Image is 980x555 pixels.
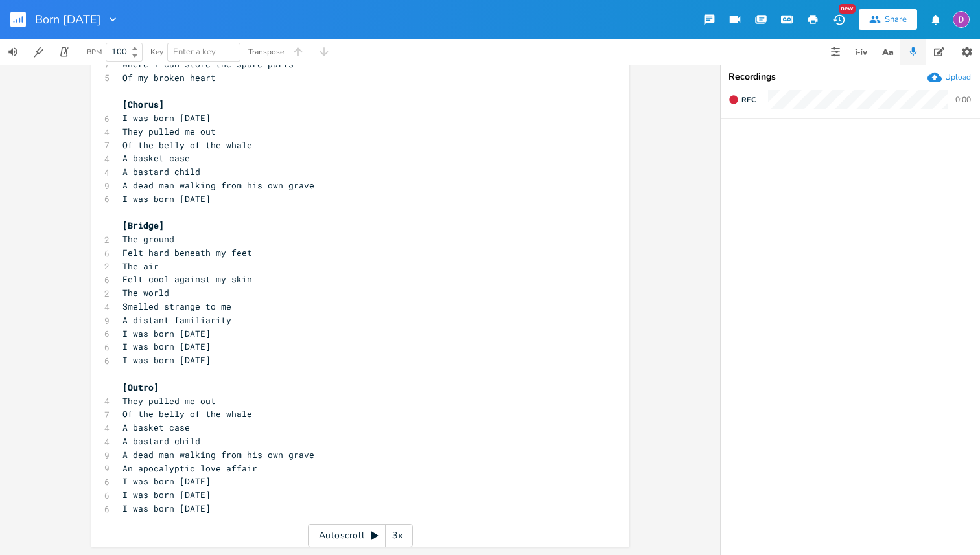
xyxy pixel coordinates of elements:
[122,58,294,70] span: Where I can store the spare parts
[122,395,216,407] span: They pulled me out
[122,435,200,447] span: A bastard child
[122,381,159,393] span: [Outro]
[122,422,190,433] span: A basket case
[122,247,252,258] span: Felt hard beneath my feet
[173,46,216,58] span: Enter a key
[122,98,164,110] span: [Chorus]
[122,462,257,474] span: An apocalyptic love affair
[308,524,413,547] div: Autoscroll
[122,233,174,245] span: The ground
[885,14,907,25] div: Share
[122,273,252,285] span: Felt cool against my skin
[122,503,211,514] span: I was born [DATE]
[122,112,211,124] span: I was born [DATE]
[122,314,231,326] span: A distant familiarity
[122,354,211,366] span: I was born [DATE]
[248,48,284,56] div: Transpose
[729,73,972,82] div: Recordings
[955,96,971,104] div: 0:00
[150,48,163,56] div: Key
[122,166,200,177] span: A bastard child
[122,449,314,460] span: A dead man walking from his own grave
[927,70,971,84] button: Upload
[122,287,169,299] span: The world
[859,9,917,30] button: Share
[122,193,211,205] span: I was born [DATE]
[826,8,852,31] button: New
[122,139,252,151] span: Of the belly of the whale
[122,300,231,312] span: Smelled strange to me
[87,49,102,56] div: BPM
[839,4,856,14] div: New
[122,328,211,339] span: I was born [DATE]
[122,220,164,231] span: [Bridge]
[122,408,252,420] span: Of the belly of the whale
[723,89,761,110] button: Rec
[122,260,159,272] span: The air
[122,126,216,137] span: They pulled me out
[122,152,190,164] span: A basket case
[35,14,101,25] span: Born [DATE]
[122,489,211,501] span: I was born [DATE]
[122,475,211,487] span: I was born [DATE]
[953,11,970,28] img: Dylan
[122,72,216,84] span: Of my broken heart
[741,95,756,105] span: Rec
[122,341,211,352] span: I was born [DATE]
[122,179,314,191] span: A dead man walking from his own grave
[386,524,409,547] div: 3x
[945,72,971,82] div: Upload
